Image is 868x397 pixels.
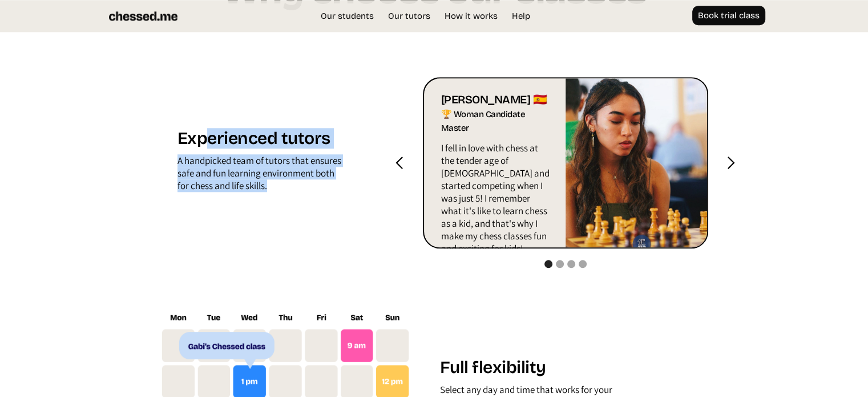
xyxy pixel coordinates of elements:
div: [PERSON_NAME] 🇪🇸 [441,93,551,107]
div: 1 of 4 [423,77,708,248]
h1: Full flexibility [440,357,640,383]
div: Show slide 3 of 4 [567,260,575,268]
a: How it works [439,10,503,22]
div: 🏆 Woman Candidate Master [441,107,551,136]
div: next slide [708,77,754,248]
p: I fell in love with chess at the tender age of [DEMOGRAPHIC_DATA] and started competing when I wa... [441,142,551,260]
div: A handpicked team of tutors that ensures safe and fun learning environment both for chess and lif... [177,154,342,198]
a: Our tutors [382,10,436,22]
div: Show slide 4 of 4 [579,260,587,268]
div: previous slide [377,77,423,248]
div: Show slide 2 of 4 [556,260,564,268]
a: Our students [315,10,380,22]
div: carousel [423,77,708,248]
h1: Experienced tutors [177,128,342,154]
div: Show slide 1 of 4 [544,260,552,268]
a: Help [506,10,536,22]
a: Book trial class [692,6,765,25]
